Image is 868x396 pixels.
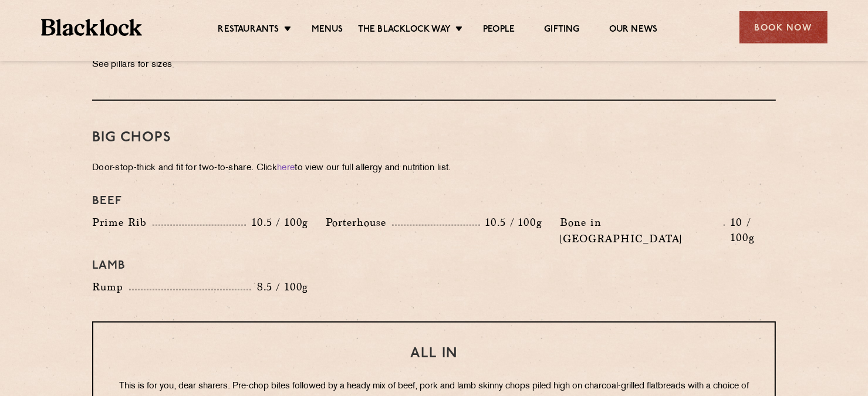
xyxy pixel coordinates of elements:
a: Gifting [544,24,579,37]
h4: Lamb [92,259,776,273]
p: See pillars for sizes [92,57,308,73]
p: Door-stop-thick and fit for two-to-share. Click to view our full allergy and nutrition list. [92,160,776,177]
a: People [483,24,515,37]
p: 10.5 / 100g [246,215,308,230]
p: Rump [92,279,129,295]
p: 8.5 / 100g [251,279,308,295]
a: Our News [609,24,658,37]
a: Restaurants [218,24,279,37]
h4: Beef [92,194,776,208]
a: here [277,164,295,172]
p: Porterhouse [326,214,392,231]
p: 10.5 / 100g [480,215,542,230]
p: Prime Rib [92,214,153,231]
div: Book Now [739,11,828,43]
p: 10 / 100g [725,215,776,245]
p: Bone in [GEOGRAPHIC_DATA] [560,214,724,247]
h3: Big Chops [92,130,776,145]
h3: All In [117,346,751,361]
a: The Blacklock Way [358,24,451,37]
a: Menus [312,24,343,37]
img: BL_Textured_Logo-footer-cropped.svg [41,19,143,36]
